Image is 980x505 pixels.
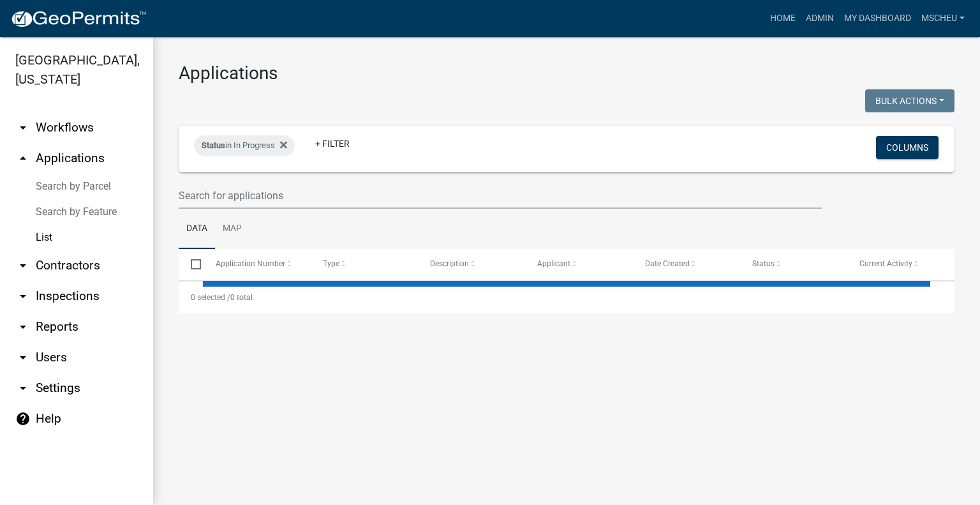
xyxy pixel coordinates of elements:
[203,249,310,280] datatable-header-cell: Application Number
[847,249,954,280] datatable-header-cell: Current Activity
[537,259,570,268] span: Applicant
[15,289,31,304] i: arrow_drop_down
[430,259,469,268] span: Description
[15,381,31,396] i: arrow_drop_down
[752,259,775,268] span: Status
[179,249,203,280] datatable-header-cell: Select
[179,209,215,250] a: Data
[839,6,916,31] a: My Dashboard
[632,249,739,280] datatable-header-cell: Date Created
[311,249,418,280] datatable-header-cell: Type
[765,6,801,31] a: Home
[525,249,632,280] datatable-header-cell: Applicant
[179,63,954,84] h3: Applications
[15,258,31,273] i: arrow_drop_down
[202,140,225,150] span: Status
[740,249,847,280] datatable-header-cell: Status
[15,120,31,135] i: arrow_drop_down
[645,259,690,268] span: Date Created
[323,259,339,268] span: Type
[216,259,285,268] span: Application Number
[876,136,939,159] button: Columns
[859,259,912,268] span: Current Activity
[179,183,822,209] input: Search for applications
[179,282,954,313] div: 0 total
[15,350,31,365] i: arrow_drop_down
[15,411,31,426] i: help
[194,135,295,156] div: in In Progress
[191,293,230,302] span: 0 selected /
[801,6,839,31] a: Admin
[418,249,525,280] datatable-header-cell: Description
[865,89,954,112] button: Bulk Actions
[916,6,970,31] a: mscheu
[305,132,360,155] a: + Filter
[215,209,249,250] a: Map
[15,319,31,335] i: arrow_drop_down
[15,151,31,166] i: arrow_drop_up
